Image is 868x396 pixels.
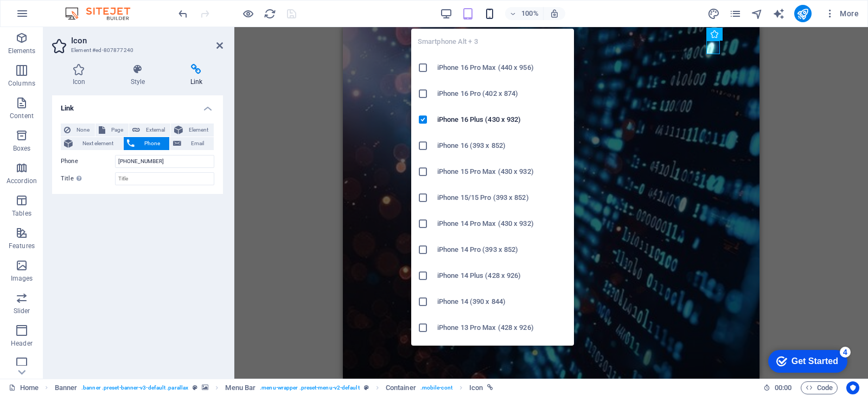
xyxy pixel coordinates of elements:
button: text_generator [773,7,786,20]
h6: iPhone 14 Plus (428 x 926) [437,269,567,282]
p: Boxes [13,144,31,153]
button: External [129,124,170,137]
span: 00 00 [775,381,792,394]
input: Title [115,172,214,185]
button: navigator [751,7,764,20]
button: design [707,7,720,20]
h4: Link [170,64,223,87]
h6: iPhone 16 Pro Max (440 x 956) [437,61,567,74]
h3: Element #ed-807877240 [71,46,201,55]
i: Reload page [264,8,276,20]
p: Features [9,242,35,250]
button: Click here to leave preview mode and continue editing [241,7,254,20]
h6: iPhone 16 Pro (402 x 874) [437,87,567,100]
h6: iPhone 14 (390 x 844) [437,295,567,308]
span: External [143,124,167,137]
i: Pages (Ctrl+Alt+S) [729,8,742,20]
i: This element is a customizable preset [364,385,369,391]
button: More [820,5,863,22]
span: Page [108,124,125,137]
p: Accordion [7,177,37,185]
span: Code [806,381,833,394]
h6: 100% [521,7,539,20]
span: Click to select. Double-click to edit [225,381,256,394]
div: Get Started 4 items remaining, 20% complete [9,5,88,28]
p: Images [11,274,33,283]
i: AI Writer [773,8,785,20]
button: 100% [505,7,544,20]
h2: Icon [71,36,223,46]
i: This element is a customizable preset [193,385,197,391]
nav: breadcrumb [55,381,494,394]
button: Next element [61,137,123,150]
i: Publish [796,8,809,20]
p: Header [11,339,33,348]
button: undo [176,7,189,20]
div: Get Started [32,12,79,22]
span: Click to select. Double-click to edit [386,381,416,394]
i: This element is linked [487,385,493,391]
p: Columns [8,79,35,88]
button: reload [263,7,276,20]
label: Title [61,172,115,185]
input: Phone [115,155,214,168]
button: Code [801,381,838,394]
button: None [61,124,95,137]
div: 4 [80,2,91,13]
h4: Style [110,64,170,87]
a: Click to cancel selection. Double-click to open Pages [9,381,39,394]
h6: Session time [763,381,792,394]
span: Element [186,124,210,137]
span: . banner .preset-banner-v3-default .parallax [81,381,188,394]
p: Tables [12,209,31,218]
label: Phone [61,155,115,168]
i: Navigator [751,8,763,20]
img: Editor Logo [62,7,144,20]
h6: iPhone 15 Pro Max (430 x 932) [437,165,567,178]
h6: iPhone 13 Pro Max (428 x 926) [437,321,567,334]
h6: iPhone 14 Pro Max (430 x 932) [437,217,567,230]
span: Email [184,137,210,150]
button: Usercentrics [846,381,859,394]
h4: Icon [52,64,110,87]
h6: iPhone 14 Pro (393 x 852) [437,243,567,256]
span: . menu-wrapper .preset-menu-v2-default [260,381,359,394]
h6: iPhone 15/15 Pro (393 x 852) [437,191,567,204]
span: None [74,124,92,137]
h6: iPhone 16 (393 x 852) [437,139,567,152]
i: This element contains a background [202,385,208,391]
h4: Link [52,95,223,115]
span: Click to select. Double-click to edit [55,381,78,394]
button: Page [95,124,129,137]
button: pages [729,7,742,20]
p: Elements [8,47,36,55]
span: Phone [138,137,167,150]
i: On resize automatically adjust zoom level to fit chosen device. [550,9,559,18]
i: Undo: Change link (Ctrl+Z) [177,8,189,20]
span: . mobile-cont [420,381,452,394]
button: publish [794,5,812,22]
i: Design (Ctrl+Alt+Y) [707,8,720,20]
span: More [825,8,859,19]
button: Element [171,124,214,137]
span: Next element [76,137,120,150]
p: Slider [14,307,30,315]
button: Phone [124,137,170,150]
p: Content [10,112,34,120]
h6: iPhone 16 Plus (430 x 932) [437,113,567,126]
button: Email [170,137,214,150]
span: : [782,384,784,392]
span: Click to select. Double-click to edit [469,381,483,394]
